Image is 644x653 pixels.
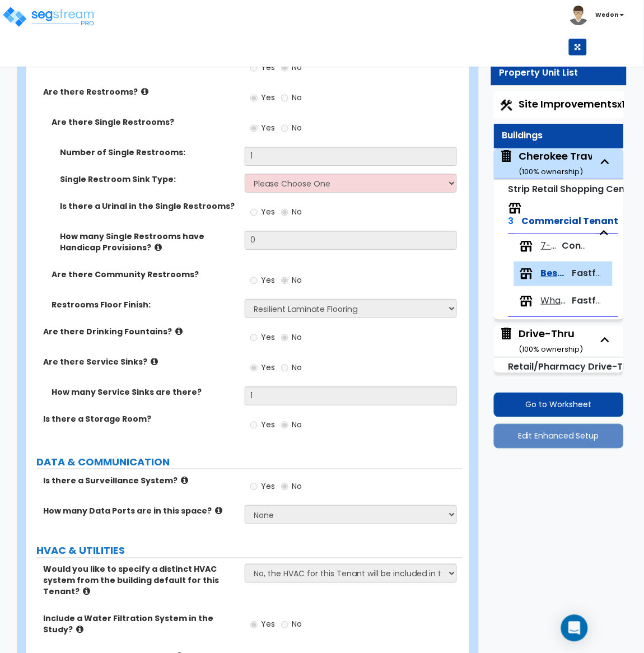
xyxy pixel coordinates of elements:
span: Whataburger [541,295,568,307]
input: No [281,62,288,74]
span: Yes [262,419,276,430]
input: Yes [250,481,258,493]
input: No [281,92,288,104]
span: Yes [262,206,276,217]
i: click for more info! [76,626,83,634]
label: Are there Community Restrooms? [52,269,236,280]
input: No [281,419,288,431]
input: No [281,206,288,218]
span: 7-Eleven [541,240,559,253]
input: Yes [250,362,258,374]
label: Are there Restrooms? [43,86,236,97]
span: No [292,419,302,430]
div: Cherokee Travel Center [520,149,641,178]
span: Yes [262,481,276,492]
button: Go to Worksheet [494,393,624,417]
span: No [292,619,302,630]
img: Construction.png [500,98,514,113]
img: tenants.png [508,202,522,215]
input: No [281,481,288,493]
span: Yes [262,274,276,286]
div: Buildings [502,129,616,142]
span: Best Donuts [541,267,568,280]
label: How many Service Sinks are there? [52,386,236,398]
label: How many Single Restrooms have Handicap Provisions? [60,231,236,253]
span: Yes [262,122,276,133]
img: tenants.png [520,267,533,281]
i: click for more info! [181,476,188,484]
label: Is there a Surveillance System? [43,475,236,486]
input: Yes [250,332,258,344]
span: Site Improvements [520,97,626,111]
img: avatar.png [569,6,589,25]
input: No [281,362,288,374]
input: Yes [250,92,258,104]
label: Number of Single Restrooms: [60,147,236,158]
img: logo_pro_r.png [2,6,97,28]
i: click for more info! [151,357,158,366]
input: Yes [250,206,258,218]
label: Are there Drinking Fountains? [43,326,236,337]
i: click for more info! [141,87,148,96]
small: ( 100 % ownership) [520,344,584,355]
img: tenants.png [520,240,533,253]
span: No [292,62,302,73]
input: No [281,332,288,344]
label: DATA & COMMUNICATION [36,455,463,469]
span: Cherokee Travel Center [500,149,593,178]
label: Would you like to specify a distinct HVAC system from the building default for this Tenant? [43,564,236,598]
div: Drive-Thru [520,326,584,355]
label: Is there a Storage Room? [43,413,236,425]
span: Yes [262,92,276,103]
img: building.svg [500,149,514,164]
span: No [292,274,302,286]
small: Strip Retail Shopping Center [508,183,638,195]
img: building.svg [500,326,514,341]
i: click for more info! [155,243,162,251]
span: 3 [508,214,514,227]
label: How many Data Ports are in this space? [43,505,236,516]
div: Property Unit List [500,67,619,80]
span: No [292,92,302,103]
input: Yes [250,62,258,74]
label: Are there Service Sinks? [43,356,236,367]
small: ( 100 % ownership) [520,166,584,177]
span: Yes [262,62,276,73]
i: click for more info! [215,506,222,515]
label: Include a Water Filtration System in the Study? [43,613,236,636]
span: Yes [262,332,276,343]
button: Edit Enhanced Setup [494,424,624,449]
span: No [292,122,302,133]
input: No [281,274,288,287]
label: Single Restroom Sink Type: [60,174,236,185]
span: No [292,362,302,373]
span: No [292,332,302,343]
input: Yes [250,274,258,287]
span: No [292,481,302,492]
i: click for more info! [83,587,90,596]
i: click for more info! [175,327,183,335]
small: x1 [618,99,626,110]
label: Is there a Urinal in the Single Restrooms? [60,200,236,212]
small: Retail/Pharmacy Drive-Thru [508,360,638,373]
label: HVAC & UTILITIES [36,543,463,558]
label: Restrooms Floor Finish: [52,299,236,310]
span: No [292,206,302,217]
div: Open Intercom Messenger [561,615,588,642]
input: Yes [250,122,258,134]
img: tenants.png [520,295,533,308]
b: Wedon [596,11,619,19]
input: No [281,619,288,631]
label: Are there Single Restrooms? [52,116,236,128]
input: Yes [250,419,258,431]
span: Commercial Tenant [522,214,619,227]
input: Yes [250,619,258,631]
span: Yes [262,619,276,630]
input: No [281,122,288,134]
span: Yes [262,362,276,373]
span: Drive-Thru [500,326,584,355]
